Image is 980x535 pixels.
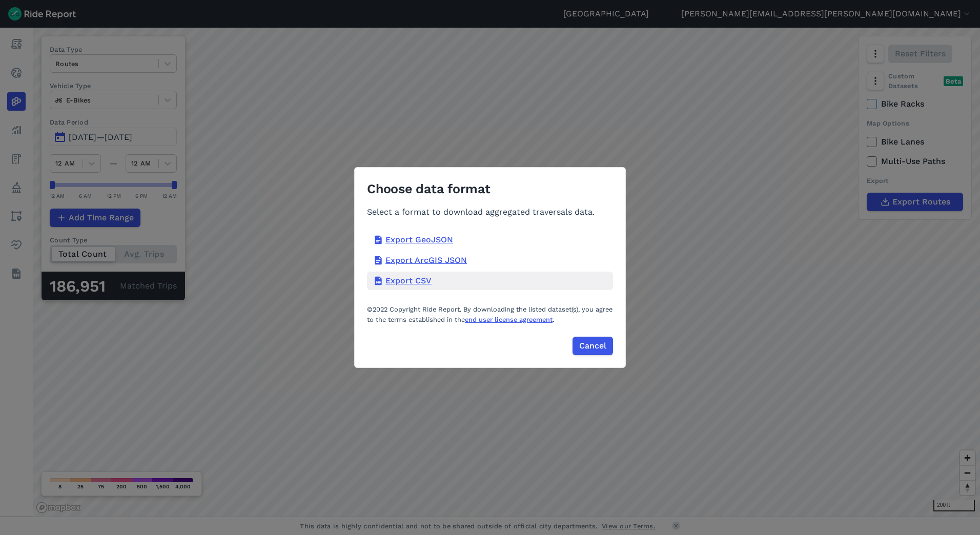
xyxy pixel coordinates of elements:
div: Select a format to download aggregated traversals data. [367,206,613,218]
div: Choose data format [367,180,613,206]
span: ©2022 Copyright Ride Report. By downloading the listed dataset(s), you agree to the terms establi... [367,305,612,323]
div: Export CSV [367,272,613,290]
span: Cancel [579,340,606,352]
div: Export GeoJSON [367,231,613,249]
div: Export ArcGIS JSON [367,251,613,270]
a: end user license agreement [465,316,553,323]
